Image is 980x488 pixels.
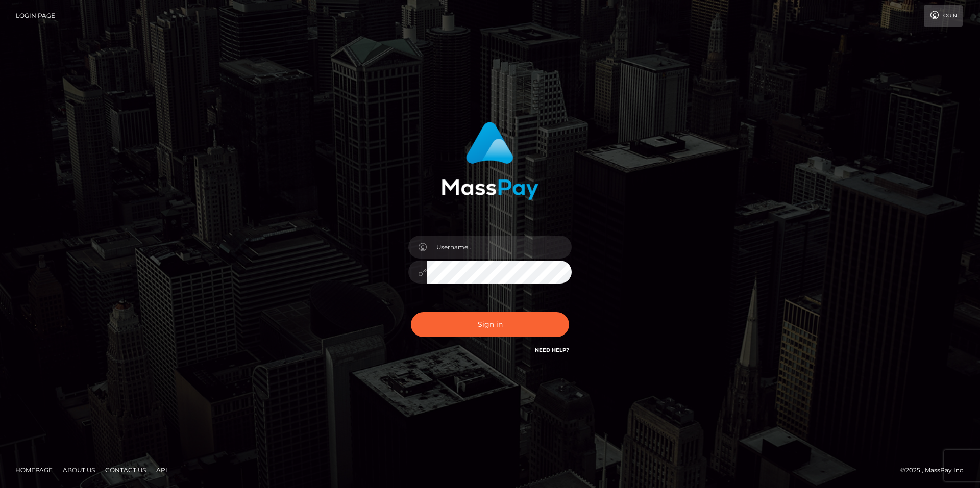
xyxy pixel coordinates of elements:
[900,465,972,476] div: © 2025 , MassPay Inc.
[924,5,963,27] a: Login
[411,312,569,337] button: Sign in
[16,5,55,27] a: Login Page
[535,347,569,353] a: Need Help?
[152,462,171,478] a: API
[11,462,57,478] a: Homepage
[427,236,572,259] input: Username...
[59,462,99,478] a: About Us
[101,462,150,478] a: Contact Us
[442,122,538,200] img: MassPay Login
